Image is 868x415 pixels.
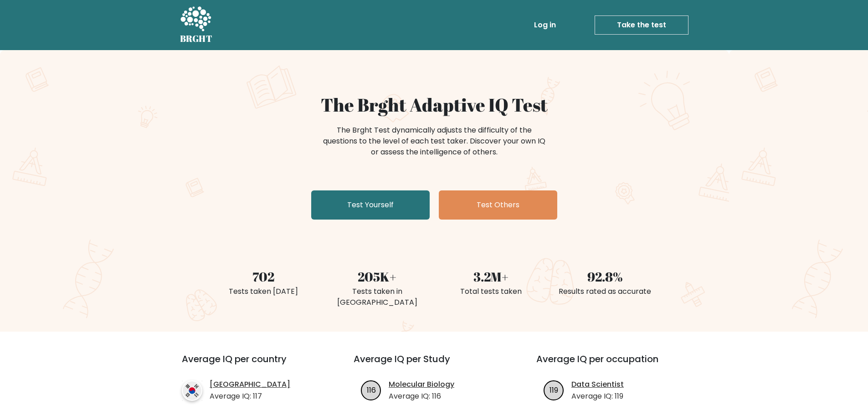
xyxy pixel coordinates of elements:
[554,267,657,286] div: 92.8%
[571,391,624,402] p: Average IQ: 119
[182,380,202,401] img: country
[536,354,697,375] h3: Average IQ per occupation
[320,125,548,158] div: The Brght Test dynamically adjusts the difficulty of the questions to the level of each test take...
[439,190,557,220] a: Test Others
[367,384,376,395] text: 116
[389,391,454,402] p: Average IQ: 116
[180,33,213,44] h5: BRGHT
[389,379,454,390] a: Molecular Biology
[440,267,543,286] div: 3.2M+
[326,267,429,286] div: 205K+
[354,354,514,375] h3: Average IQ per Study
[212,286,315,297] div: Tests taken [DATE]
[212,267,315,286] div: 702
[595,15,688,35] a: Take the test
[210,391,290,402] p: Average IQ: 117
[180,4,213,46] a: BRGHT
[550,384,558,395] text: 119
[212,94,657,116] h1: The Brght Adaptive IQ Test
[311,190,430,220] a: Test Yourself
[182,354,321,375] h3: Average IQ per country
[210,379,290,390] a: [GEOGRAPHIC_DATA]
[571,379,624,390] a: Data Scientist
[554,286,657,297] div: Results rated as accurate
[530,16,560,34] a: Log in
[326,286,429,308] div: Tests taken in [GEOGRAPHIC_DATA]
[440,286,543,297] div: Total tests taken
